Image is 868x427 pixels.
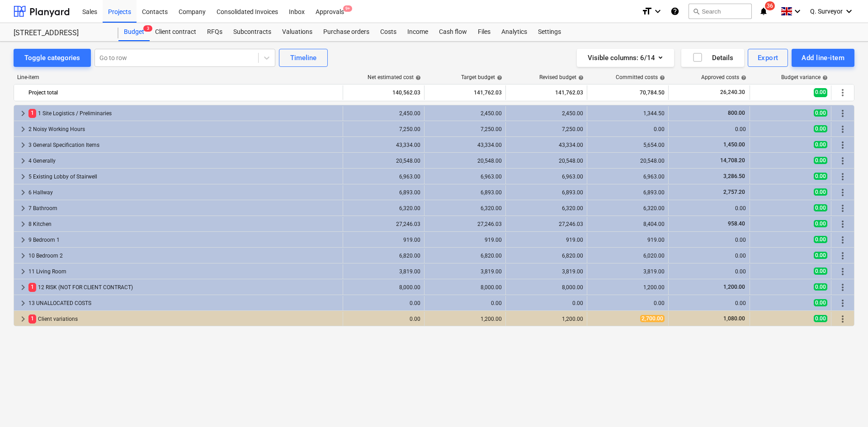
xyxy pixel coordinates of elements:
span: More actions [837,155,848,166]
div: 0.00 [591,126,665,132]
div: 13 UNALLOCATED COSTS [28,296,339,310]
span: keyboard_arrow_right [18,235,28,245]
div: 0.00 [672,300,746,306]
div: 6,893.00 [347,189,420,196]
span: 800.00 [727,110,746,116]
span: 1,450.00 [722,141,746,148]
div: 8,000.00 [347,284,420,291]
div: Client variations [28,312,339,326]
span: More actions [837,187,848,198]
span: help [576,75,584,80]
div: Budget [118,23,150,41]
span: More actions [837,124,848,135]
div: Files [472,23,496,41]
span: 36 [765,1,775,10]
span: 1 [28,314,36,323]
div: Add line-item [802,52,844,64]
div: 140,562.03 [347,85,420,100]
a: Valuations [277,23,318,41]
span: More actions [837,203,848,214]
span: More actions [837,266,848,277]
span: keyboard_arrow_right [18,219,28,230]
span: 0.00 [814,204,827,211]
i: keyboard_arrow_down [844,6,854,17]
div: 6,320.00 [591,205,665,211]
a: Analytics [496,23,533,41]
div: 0.00 [347,300,420,306]
i: Knowledge base [670,6,679,17]
i: keyboard_arrow_down [792,6,803,17]
div: 27,246.03 [428,221,502,227]
span: help [658,75,665,80]
span: 3,286.50 [722,173,746,179]
div: 3,819.00 [591,268,665,275]
div: 6,893.00 [509,189,583,196]
span: 2,700.00 [640,315,665,322]
span: 958.40 [727,221,746,227]
div: 6 Hallway [28,185,339,200]
div: 20,548.00 [509,158,583,164]
div: 70,784.50 [591,85,665,100]
span: search [693,8,700,15]
span: 26,240.30 [719,89,746,96]
div: 3,819.00 [347,268,420,275]
span: keyboard_arrow_right [18,187,28,198]
div: 0.00 [509,300,583,306]
div: 6,320.00 [428,205,502,211]
span: 1,200.00 [722,284,746,290]
span: help [495,75,502,80]
div: 20,548.00 [347,158,420,164]
span: keyboard_arrow_right [18,155,28,166]
div: 10 Bedroom 2 [28,249,339,263]
button: Export [748,49,788,67]
div: 6,820.00 [509,253,583,259]
a: Cash flow [434,23,472,41]
div: 0.00 [672,205,746,211]
div: Export [758,52,778,64]
span: 0.00 [814,252,827,259]
a: Budget3 [118,23,150,41]
div: Target budget [461,74,502,80]
span: keyboard_arrow_right [18,108,28,119]
span: keyboard_arrow_right [18,124,28,135]
span: 0.00 [814,236,827,243]
span: 2,757.20 [722,189,746,195]
div: 6,893.00 [428,189,502,196]
div: Approved costs [701,74,746,80]
div: 3,819.00 [428,268,502,275]
span: help [739,75,746,80]
button: Details [681,49,744,67]
span: More actions [837,250,848,261]
div: 3 General Specification Items [28,138,339,152]
span: 0.00 [814,141,827,148]
button: Add line-item [792,49,854,67]
div: 7,250.00 [509,126,583,132]
span: keyboard_arrow_right [18,314,28,324]
div: 8,000.00 [509,284,583,291]
div: Revised budget [539,74,584,80]
span: 3 [143,25,152,32]
div: 20,548.00 [591,158,665,164]
span: help [414,75,421,80]
span: More actions [837,219,848,230]
div: 0.00 [591,300,665,306]
span: 0.00 [814,220,827,227]
div: 5,654.00 [591,142,665,148]
span: 1 [28,283,36,291]
div: Project total [28,85,339,100]
div: Client contract [150,23,202,41]
div: 43,334.00 [509,142,583,148]
div: 1,200.00 [591,284,665,291]
div: 43,334.00 [347,142,420,148]
span: keyboard_arrow_right [18,298,28,309]
div: 6,020.00 [591,253,665,259]
div: Visible columns : 6/14 [588,52,663,64]
span: More actions [837,108,848,119]
span: More actions [837,235,848,245]
span: 0.00 [814,283,827,291]
div: 3,819.00 [509,268,583,275]
div: 1 Site Logistics / Preliminaries [28,106,339,121]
